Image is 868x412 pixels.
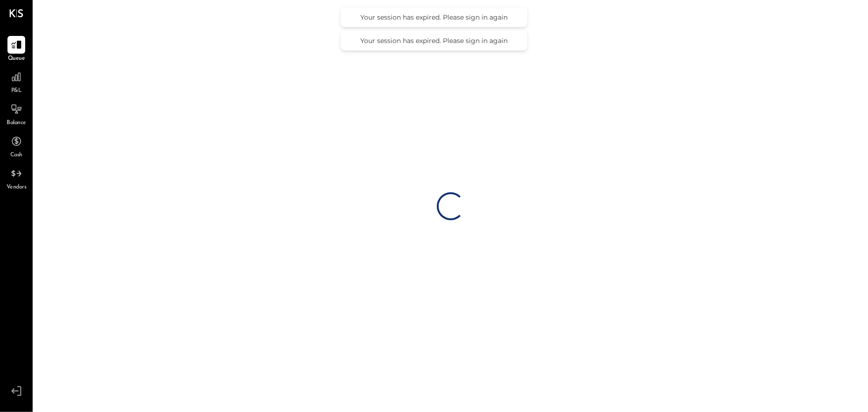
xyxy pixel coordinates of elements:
div: Your session has expired. Please sign in again [350,36,518,45]
span: P&L [11,87,22,95]
a: Balance [0,100,32,127]
a: P&L [0,68,32,95]
span: Vendors [7,183,27,192]
span: Queue [8,55,25,63]
span: Balance [7,119,26,127]
a: Cash [0,133,32,160]
a: Queue [0,36,32,63]
a: Vendors [0,165,32,192]
div: Your session has expired. Please sign in again [350,13,518,21]
span: Cash [10,151,22,160]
